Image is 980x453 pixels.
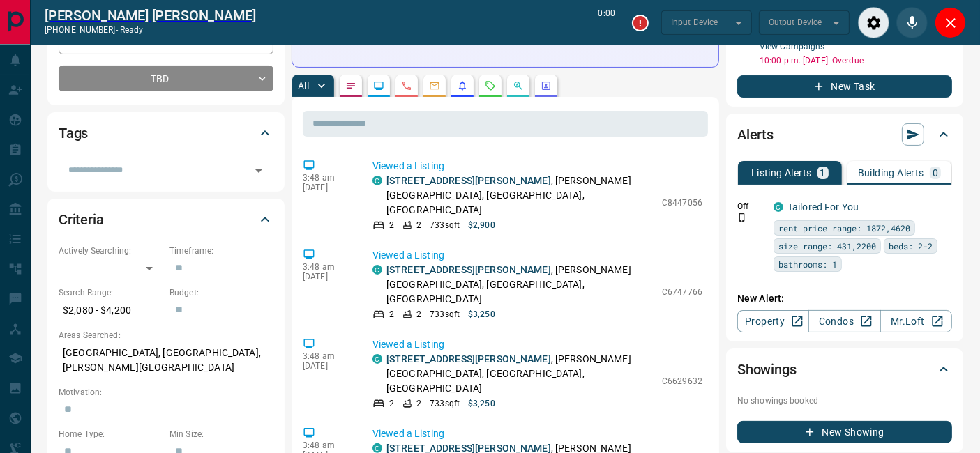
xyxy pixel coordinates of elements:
button: Open [249,161,269,181]
p: Off [737,200,765,213]
svg: Push Notification Only [737,213,747,222]
h2: Showings [737,358,797,381]
p: Timeframe: [169,245,273,257]
p: [PHONE_NUMBER] - [45,24,256,36]
p: Viewed a Listing [372,427,702,441]
div: condos.ca [372,265,382,275]
p: Viewed a Listing [372,337,702,352]
div: Audio Settings [858,7,889,38]
p: 733 sqft [430,219,460,231]
svg: Calls [401,80,412,91]
p: $3,250 [468,308,495,321]
p: Min Size: [169,428,273,440]
p: Actively Searching: [59,245,163,257]
div: Close [935,7,966,38]
p: 2 [416,397,421,410]
p: All [298,81,309,91]
p: [GEOGRAPHIC_DATA], [GEOGRAPHIC_DATA], [PERSON_NAME][GEOGRAPHIC_DATA] [59,341,273,379]
p: Viewed a Listing [372,248,702,263]
p: Search Range: [59,286,163,299]
p: 733 sqft [430,397,460,410]
span: rent price range: 1872,4620 [778,221,910,235]
p: 2 [389,397,394,410]
p: 10:00 p.m. [DATE] - Overdue [760,54,952,67]
p: New Alert: [737,291,952,306]
p: C8447056 [662,197,702,209]
svg: Listing Alerts [457,80,468,91]
div: condos.ca [372,443,382,453]
p: 2 [389,308,394,321]
p: $2,080 - $4,200 [59,299,163,322]
p: 0 [933,168,938,178]
p: , [PERSON_NAME][GEOGRAPHIC_DATA], [GEOGRAPHIC_DATA], [GEOGRAPHIC_DATA] [386,174,655,217]
a: [STREET_ADDRESS][PERSON_NAME] [386,353,551,364]
p: , [PERSON_NAME][GEOGRAPHIC_DATA], [GEOGRAPHIC_DATA], [GEOGRAPHIC_DATA] [386,263,655,307]
a: Mr.Loft [880,310,952,332]
p: 3:48 am [303,262,352,272]
p: 3:48 am [303,173,352,183]
a: [PERSON_NAME] [PERSON_NAME] [45,7,256,24]
span: size range: 431,2200 [778,239,876,253]
p: [DATE] [303,272,352,282]
p: 1 [820,168,826,178]
a: Property [737,310,809,332]
div: condos.ca [774,202,783,212]
p: 2 [389,219,394,231]
div: Tags [59,116,273,150]
h2: Criteria [59,208,104,231]
p: 3:48 am [303,440,352,450]
p: Viewed a Listing [372,159,702,174]
p: 2 [416,219,421,231]
svg: Notes [345,80,356,91]
p: , [PERSON_NAME][GEOGRAPHIC_DATA], [GEOGRAPHIC_DATA], [GEOGRAPHIC_DATA] [386,352,655,396]
p: [DATE] [303,183,352,192]
span: ready [120,25,144,35]
svg: Requests [485,80,496,91]
svg: Opportunities [513,80,524,91]
div: TBD [59,66,273,91]
p: No showings booked [737,394,952,407]
div: condos.ca [372,354,382,364]
svg: Agent Actions [541,80,552,91]
p: Budget: [169,286,273,299]
p: C6747766 [662,286,702,298]
div: Alerts [737,118,952,151]
h2: Alerts [737,123,774,146]
span: bathrooms: 1 [778,257,837,271]
button: New Task [737,75,952,98]
button: New Showing [737,421,952,443]
p: $3,250 [468,397,495,410]
p: Listing Alerts [751,168,812,178]
p: Home Type: [59,428,163,440]
a: [STREET_ADDRESS][PERSON_NAME] [386,264,551,275]
p: $2,900 [468,219,495,231]
span: beds: 2-2 [889,239,933,253]
h2: Tags [59,122,88,144]
a: [STREET_ADDRESS][PERSON_NAME] [386,175,551,186]
p: 733 sqft [430,308,460,321]
a: Condos [808,310,880,332]
svg: Emails [429,80,440,91]
div: condos.ca [372,176,382,185]
p: Areas Searched: [59,329,273,341]
div: Mute [896,7,928,38]
p: [DATE] [303,361,352,371]
p: C6629632 [662,375,702,387]
p: Motivation: [59,386,273,399]
a: Tailored For You [787,201,859,213]
p: Building Alerts [858,168,924,178]
p: 2 [416,308,421,321]
div: Criteria [59,203,273,236]
div: Showings [737,353,952,386]
p: 0:00 [598,7,615,38]
svg: Lead Browsing Activity [373,80,384,91]
p: 3:48 am [303,351,352,361]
